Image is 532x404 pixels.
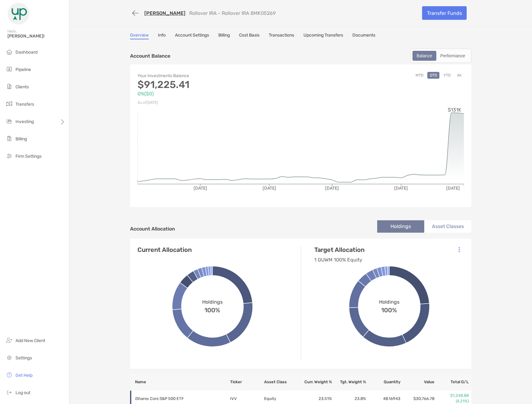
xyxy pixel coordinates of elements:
th: Asset Class [264,374,298,390]
th: Quantity [366,374,400,390]
span: Billing [15,136,27,142]
img: investing icon [6,117,13,125]
p: 0% ( $0 ) [137,90,301,98]
p: Account Balance [130,52,170,60]
li: Asset Classes [424,220,471,233]
p: $91,225.41 [137,81,301,89]
span: Holdings [202,299,223,305]
div: Balance [413,51,436,60]
button: MTD [413,72,426,79]
button: All [455,72,464,79]
a: Overview [130,33,149,39]
p: (4.21%) [435,398,469,404]
h4: Target Allocation [314,246,364,253]
th: Ticker [230,374,264,390]
img: settings icon [6,354,13,361]
a: Transfer Funds [422,6,467,20]
span: 100% [204,305,220,314]
li: Holdings [377,220,424,233]
button: QTD [427,72,439,79]
div: Performance [437,51,469,60]
span: [PERSON_NAME]! [7,33,65,39]
span: Investing [15,119,34,124]
span: 100% [381,305,397,314]
h4: Current Allocation [137,246,192,253]
a: Account Settings [175,33,209,39]
img: Zoe Logo [7,2,30,25]
span: Holdings [379,299,399,305]
a: Cost Basis [239,33,259,39]
img: transfers icon [6,100,13,108]
a: [PERSON_NAME] [144,10,185,16]
th: Name [130,374,230,390]
p: As of [DATE] [137,99,301,107]
span: Add New Client [15,338,45,343]
span: Clients [15,84,29,90]
span: Get Help [15,373,33,378]
span: Settings [15,355,32,361]
tspan: [DATE] [446,186,460,191]
img: billing icon [6,135,13,142]
span: Firm Settings [15,154,41,159]
span: Transfers [15,102,34,107]
tspan: [DATE] [263,186,276,191]
span: Dashboard [15,50,37,55]
img: firm-settings icon [6,152,13,160]
th: Value [401,374,435,390]
p: Your Investments Balance [137,72,301,80]
img: clients icon [6,83,13,90]
th: Tgt. Weight % [332,374,366,390]
h4: Account Allocation [130,226,175,232]
img: get-help icon [6,371,13,379]
a: Info [158,33,166,39]
p: 1 GUWM 100% Equity [314,256,364,264]
img: dashboard icon [6,48,13,55]
button: YTD [441,72,453,79]
a: Upcoming Transfers [303,33,343,39]
a: Documents [352,33,375,39]
tspan: $131K [448,107,461,113]
span: Pipeline [15,67,31,72]
div: segmented control [410,49,471,63]
img: Icon List Menu [459,247,460,252]
p: iShares Core S&P 500 ETF [135,395,222,402]
th: Total G/L [435,374,471,390]
tspan: [DATE] [325,186,339,191]
img: add_new_client icon [6,336,13,344]
img: logout icon [6,389,13,396]
th: Curr. Weight % [298,374,332,390]
tspan: [DATE] [194,186,207,191]
p: $1,248.88 [435,393,469,398]
a: Billing [218,33,230,39]
p: Rollover IRA - Rollover IRA 8MK05269 [189,10,276,16]
tspan: [DATE] [394,186,408,191]
span: Log out [15,390,30,395]
a: Transactions [269,33,294,39]
img: pipeline icon [6,65,13,73]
